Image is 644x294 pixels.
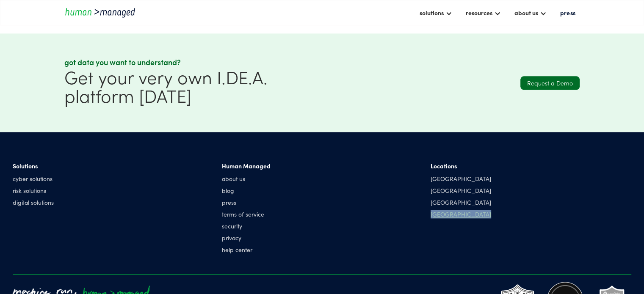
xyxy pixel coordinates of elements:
[431,162,491,170] div: Locations
[415,5,456,20] div: solutions
[431,186,491,195] div: [GEOGRAPHIC_DATA]
[222,245,271,254] a: help center
[462,5,505,20] div: resources
[64,7,141,18] a: home
[222,222,271,230] a: security
[222,198,271,206] a: press
[520,76,580,90] a: Request a Demo
[510,5,551,20] div: about us
[13,174,54,183] a: cyber solutions
[431,174,491,183] div: [GEOGRAPHIC_DATA]
[13,186,54,195] a: risk solutions
[222,210,271,218] a: terms of service
[64,67,318,104] h1: Get your very own I.DE.A. platform [DATE]
[64,57,318,67] div: Got data you want to understand?
[431,198,491,206] div: [GEOGRAPHIC_DATA]
[556,5,580,20] a: press
[222,162,271,170] div: Human Managed
[13,162,54,170] div: Solutions
[222,234,271,242] a: privacy
[420,8,444,18] div: solutions
[222,174,271,183] a: about us
[431,210,491,218] div: [GEOGRAPHIC_DATA]
[222,186,271,195] a: blog
[466,8,492,18] div: resources
[13,198,54,206] a: digital solutions
[514,8,538,18] div: about us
